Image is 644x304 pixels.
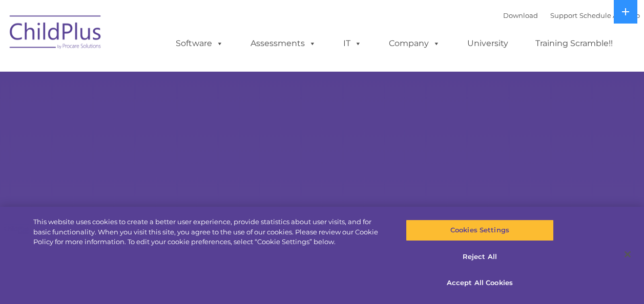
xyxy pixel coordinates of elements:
a: Schedule A Demo [579,11,640,19]
img: ChildPlus by Procare Solutions [5,8,107,59]
a: Software [165,33,234,54]
button: Cookies Settings [406,220,554,241]
a: IT [333,33,372,54]
a: Download [503,11,538,19]
a: Company [379,33,450,54]
button: Reject All [406,246,554,268]
a: Assessments [240,33,326,54]
div: This website uses cookies to create a better user experience, provide statistics about user visit... [33,217,386,247]
button: Accept All Cookies [406,272,554,294]
a: University [457,33,518,54]
a: Support [550,11,577,19]
font: | [503,11,640,19]
a: Training Scramble!! [525,33,623,54]
button: Close [616,243,639,266]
